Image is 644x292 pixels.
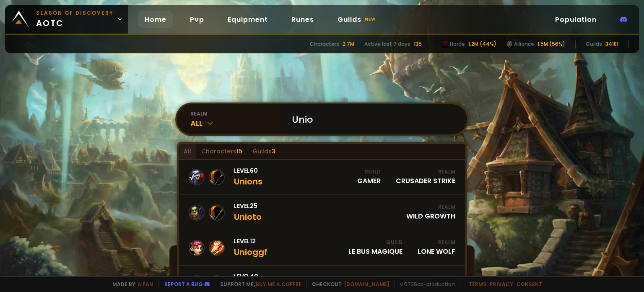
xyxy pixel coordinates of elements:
[396,168,455,176] div: Realm
[348,239,402,246] div: Guild
[138,11,173,28] a: Home
[221,11,275,28] a: Equipment
[418,239,455,246] div: Realm
[287,104,457,134] input: Search a character...
[418,239,455,257] div: Lone Wolf
[357,168,381,176] div: Guild
[215,281,301,288] span: Support me,
[196,144,247,159] div: Characters
[411,274,455,281] div: Realm
[306,281,390,288] span: Checkout
[490,281,513,288] a: Privacy
[506,40,534,48] div: Alliance
[170,246,474,283] div: Consider disabling your ad blocker if you like our free content
[468,40,496,48] div: 1.2M (44%)
[36,9,114,17] small: Season of Discovery
[506,40,512,48] img: horde
[107,281,153,288] span: Made by
[364,40,410,48] div: Active last 7 days
[179,195,465,230] a: Level25UniotoRealmWild Growth
[285,11,321,28] a: Runes
[5,5,128,34] a: Season of Discoveryaotc
[358,274,396,292] div: gucci hat
[234,202,262,223] div: Unioto
[256,281,301,288] a: Buy me a coffee
[310,40,339,48] div: Characters
[411,274,455,292] div: Living Flame
[406,203,455,221] div: Wild Growth
[442,40,465,48] div: Horde
[469,281,486,288] a: Terms
[164,281,203,288] a: Report a bug
[442,40,448,48] img: horde
[234,237,267,246] span: Level 12
[234,166,262,188] div: Unions
[343,40,354,48] div: 2.7M
[396,168,455,186] div: Crusader Strike
[183,11,211,28] a: Pvp
[344,281,390,288] a: [DOMAIN_NAME]
[234,272,273,281] span: Level 40
[586,40,602,48] div: Guilds
[605,40,618,48] div: 34181
[548,11,603,28] a: Population
[138,281,153,288] a: a fan
[517,281,542,288] a: Consent
[190,110,282,118] div: realm
[234,166,262,175] span: Level 60
[406,203,455,211] div: Realm
[414,40,422,48] div: 135
[395,281,455,288] span: v. 5735ca - production
[331,11,384,28] a: Guildsnew
[234,202,262,210] span: Level 25
[36,9,114,29] span: aotc
[179,144,196,159] div: All
[357,168,381,186] div: gamer
[272,147,275,155] span: 3
[348,239,402,257] div: Le Bus Magique
[179,230,465,266] a: Level12UnioggfGuildLe Bus MagiqueRealmLone Wolf
[236,147,242,155] span: 15
[363,14,377,24] small: new
[538,40,565,48] div: 1.5M (56%)
[179,160,465,195] a: Level60UnionsGuildgamerRealmCrusader Strike
[234,237,267,258] div: Unioggf
[358,274,396,281] div: Guild
[247,144,280,159] div: Guilds
[190,118,282,129] div: All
